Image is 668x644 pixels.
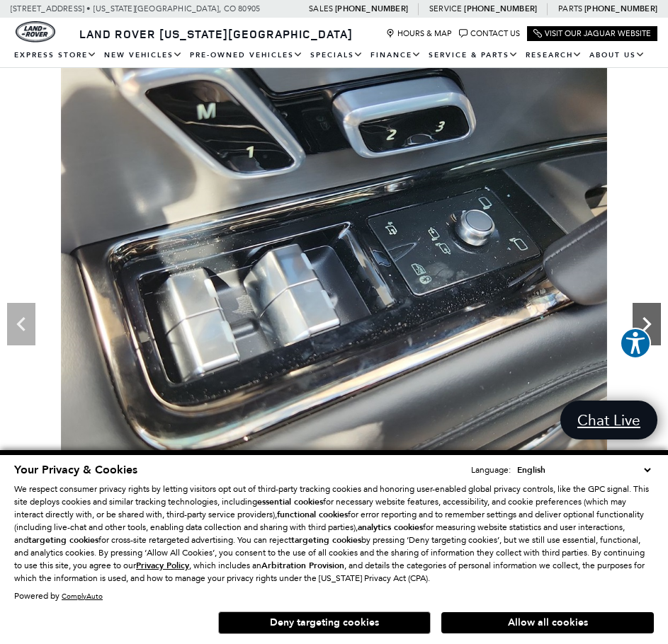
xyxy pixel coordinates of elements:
[358,522,423,533] strong: analytics cookies
[291,534,361,546] strong: targeting cookies
[633,303,661,345] div: Next
[11,4,260,13] a: [STREET_ADDRESS] • [US_STATE][GEOGRAPHIC_DATA], CO 80905
[101,43,186,68] a: New Vehicles
[218,611,431,634] button: Deny targeting cookies
[136,560,189,571] u: Privacy Policy
[186,43,307,68] a: Pre-Owned Vehicles
[257,496,323,507] strong: essential cookies
[386,29,452,38] a: Hours & Map
[14,592,103,601] div: Powered by
[11,43,657,68] nav: Main Navigation
[560,401,657,439] a: Chat Live
[79,26,353,42] span: Land Rover [US_STATE][GEOGRAPHIC_DATA]
[335,4,408,14] a: [PHONE_NUMBER]
[277,509,348,520] strong: functional cookies
[584,4,657,14] a: [PHONE_NUMBER]
[71,26,361,42] a: Land Rover [US_STATE][GEOGRAPHIC_DATA]
[464,4,537,14] a: [PHONE_NUMBER]
[586,43,649,68] a: About Us
[471,466,511,474] div: Language:
[11,43,101,68] a: EXPRESS STORE
[14,483,654,585] p: We respect consumer privacy rights by letting visitors opt out of third-party tracking cookies an...
[459,29,520,38] a: Contact Us
[28,534,98,546] strong: targeting cookies
[620,328,651,359] button: Explore your accessibility options
[7,303,35,345] div: Previous
[307,43,367,68] a: Specials
[367,43,425,68] a: Finance
[620,328,651,362] aside: Accessibility Help Desk
[570,410,647,430] span: Chat Live
[522,43,586,68] a: Research
[16,21,55,42] a: land-rover
[533,29,651,38] a: Visit Our Jaguar Website
[425,43,522,68] a: Service & Parts
[514,463,654,477] select: Language Select
[62,592,103,601] a: ComplyAuto
[14,462,137,478] span: Your Privacy & Cookies
[16,21,55,42] img: Land Rover
[441,612,654,633] button: Allow all cookies
[261,560,344,571] strong: Arbitration Provision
